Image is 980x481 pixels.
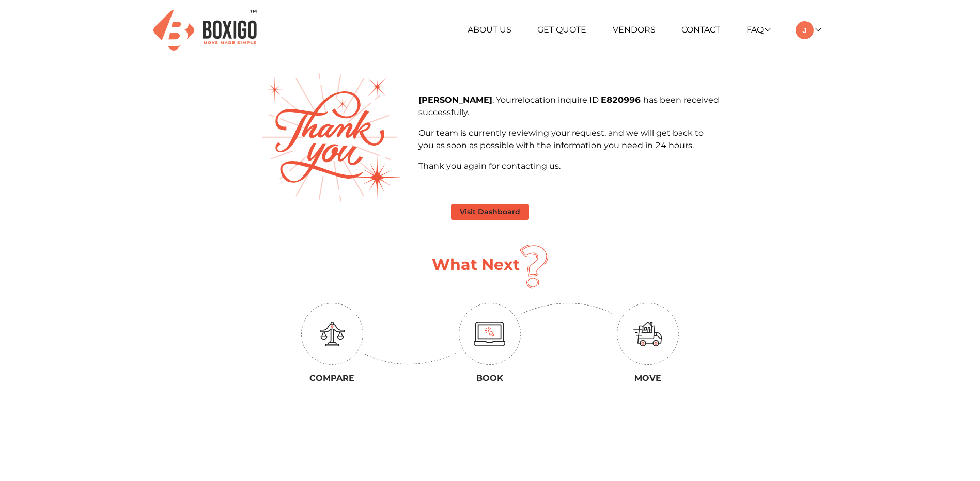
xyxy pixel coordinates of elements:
b: [PERSON_NAME] [418,95,492,105]
img: question [520,245,549,289]
img: circle [617,303,679,365]
button: Visit Dashboard [451,204,529,220]
a: Contact [681,25,720,35]
p: Thank you again for contacting us. [418,160,719,172]
b: E820996 [601,95,643,105]
img: down [521,303,614,315]
a: About Us [468,25,511,35]
span: relocation [515,95,558,105]
p: , Your inquire ID has been received successfully. [418,94,719,119]
h3: Move [577,373,719,383]
h1: What Next [432,255,520,274]
img: up [363,353,456,365]
img: thank-you [262,73,401,201]
h3: Compare [261,373,403,383]
a: FAQ [746,25,770,35]
a: Vendors [613,25,656,35]
img: education [320,322,345,346]
a: Get Quote [537,25,586,35]
img: circle [301,303,363,365]
img: monitor [474,322,506,346]
p: Our team is currently reviewing your request, and we will get back to you as soon as possible wit... [418,127,719,152]
img: move [633,322,662,346]
img: Boxigo [153,10,257,51]
h3: Book [419,373,562,383]
img: circle [459,303,521,365]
